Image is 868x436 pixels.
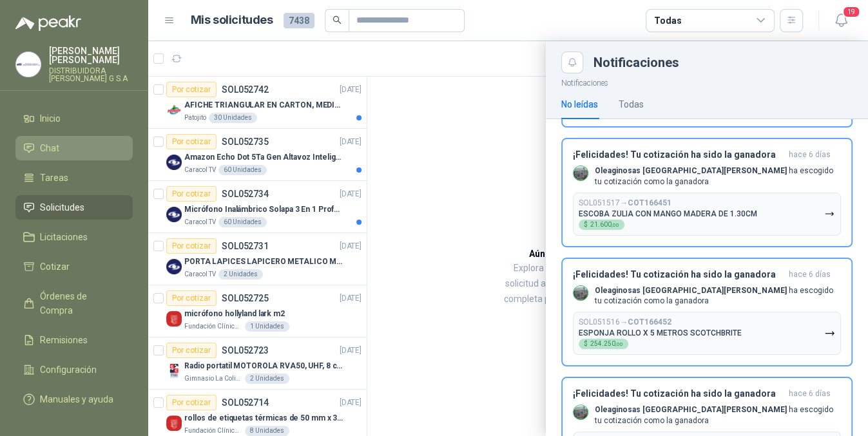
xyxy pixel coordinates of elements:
[574,286,588,300] img: Company Logo
[15,328,133,352] a: Remisiones
[789,149,831,160] span: hace 6 días
[595,286,787,295] b: Oleaginosas [GEOGRAPHIC_DATA][PERSON_NAME]
[40,230,88,244] span: Licitaciones
[16,52,41,77] img: Company Logo
[15,15,81,31] img: Logo peakr
[595,404,841,426] p: ha escogido tu cotización como la ganadora
[40,200,84,214] span: Solicitudes
[333,15,342,24] span: search
[654,14,681,28] div: Todas
[573,149,784,160] h3: ¡Felicidades! Tu cotización ha sido la ganadora
[574,405,588,419] img: Company Logo
[284,13,314,28] span: 7438
[40,363,97,377] span: Configuración
[573,269,784,280] h3: ¡Felicidades! Tu cotización ha sido la ganadora
[40,111,61,126] span: Inicio
[561,97,598,111] div: No leídas
[40,171,68,185] span: Tareas
[595,166,787,175] b: Oleaginosas [GEOGRAPHIC_DATA][PERSON_NAME]
[15,195,133,220] a: Solicitudes
[561,52,583,73] button: Close
[49,67,133,82] p: DISTRIBUIDORA [PERSON_NAME] G S.A
[595,166,841,187] p: ha escogido tu cotización como la ganadora
[15,166,133,190] a: Tareas
[595,405,787,414] b: Oleaginosas [GEOGRAPHIC_DATA][PERSON_NAME]
[628,198,671,207] b: COT166451
[49,46,133,64] p: [PERSON_NAME] [PERSON_NAME]
[590,222,619,228] span: 21.600
[561,138,853,247] button: ¡Felicidades! Tu cotización ha sido la ganadorahace 6 días Company LogoOleaginosas [GEOGRAPHIC_DA...
[590,341,623,347] span: 254.250
[40,289,121,318] span: Órdenes de Compra
[15,284,133,323] a: Órdenes de Compra
[842,6,860,18] span: 19
[829,9,853,32] button: 19
[561,258,853,367] button: ¡Felicidades! Tu cotización ha sido la ganadorahace 6 días Company LogoOleaginosas [GEOGRAPHIC_DA...
[789,388,831,399] span: hace 6 días
[40,333,88,347] span: Remisiones
[615,341,623,347] span: ,00
[40,392,113,406] span: Manuales y ayuda
[40,260,70,274] span: Cotizar
[593,56,853,69] div: Notificaciones
[579,328,742,337] p: ESPONJA ROLLO X 5 METROS SCOTCHBRITE
[579,318,671,327] p: SOL051516 →
[619,97,644,111] div: Todas
[595,285,841,307] p: ha escogido tu cotización como la ganadora
[579,220,624,230] div: $
[546,73,868,90] p: Notificaciones
[579,339,628,349] div: $
[40,141,59,155] span: Chat
[15,387,133,412] a: Manuales y ayuda
[579,209,757,218] p: ESCOBA ZULIA CON MANGO MADERA DE 1.30CM
[191,11,273,30] h1: Mis solicitudes
[789,269,831,280] span: hace 6 días
[612,222,619,228] span: ,00
[573,193,841,236] button: SOL051517→COT166451ESCOBA ZULIA CON MANGO MADERA DE 1.30CM$21.600,00
[579,198,671,208] p: SOL051517 →
[15,254,133,279] a: Cotizar
[15,136,133,160] a: Chat
[15,106,133,131] a: Inicio
[628,318,671,327] b: COT166452
[15,357,133,382] a: Configuración
[573,312,841,355] button: SOL051516→COT166452ESPONJA ROLLO X 5 METROS SCOTCHBRITE$254.250,00
[574,166,588,180] img: Company Logo
[573,388,784,399] h3: ¡Felicidades! Tu cotización ha sido la ganadora
[15,225,133,249] a: Licitaciones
